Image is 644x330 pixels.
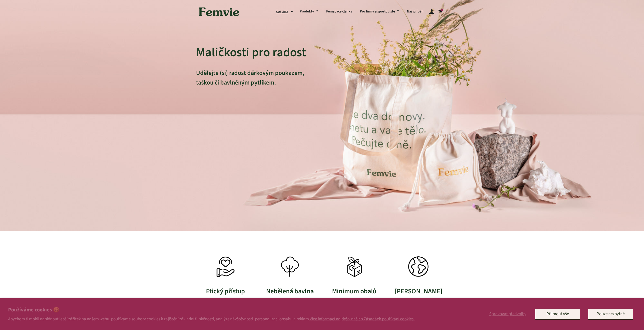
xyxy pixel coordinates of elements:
h3: Nebělená bavlna [260,287,320,296]
p: Abychom ti mohli nabídnout lepší zážitek na našem webu, používáme soubory cookies k zajištění zák... [8,316,415,322]
p: Udělejte (si) radost dárkovým poukazem, taškou či bavlněným pytlíkem. [196,68,310,97]
img: Femvie [196,4,242,20]
a: Více informací najdeš v našich Zásadách používání cookies. [310,316,415,322]
h3: [PERSON_NAME] stopa [389,287,448,305]
h2: Používáme cookies 🍪 [8,306,415,314]
h3: Minimum obalů [325,287,384,296]
span: Spravovat předvolby [489,311,526,317]
button: Přijmout vše [535,309,580,319]
button: Spravovat předvolby [488,309,527,319]
a: Produkty [296,5,322,18]
button: čeština [276,8,296,15]
a: Pro firmy a sportoviště [356,5,403,18]
button: Pouze nezbytné [588,309,633,319]
a: Náš příběh [403,5,427,18]
h3: Etický přístup [196,287,255,296]
h2: Maličkosti pro radost [196,45,310,60]
a: Femspace články [322,5,356,18]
